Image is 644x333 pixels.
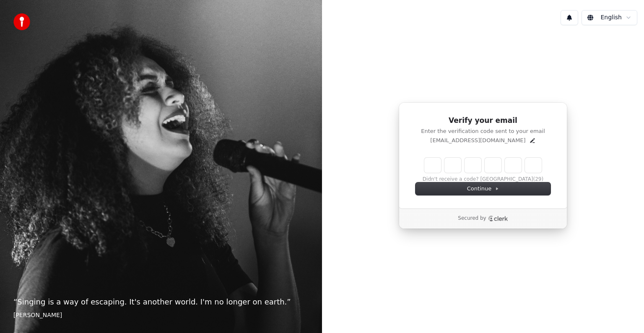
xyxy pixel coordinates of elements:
p: “ Singing is a way of escaping. It's another world. I'm no longer on earth. ” [13,296,309,308]
p: [EMAIL_ADDRESS][DOMAIN_NAME] [430,137,525,144]
a: Clerk logo [488,216,508,221]
button: Continue [415,182,551,195]
button: Edit [529,137,536,144]
img: youka [13,13,30,30]
p: Secured by [458,215,486,222]
h1: Verify your email [415,116,551,126]
span: Continue [467,185,499,193]
footer: [PERSON_NAME] [13,311,309,320]
p: Enter the verification code sent to your email [415,127,551,135]
input: Enter verification code [424,158,542,173]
